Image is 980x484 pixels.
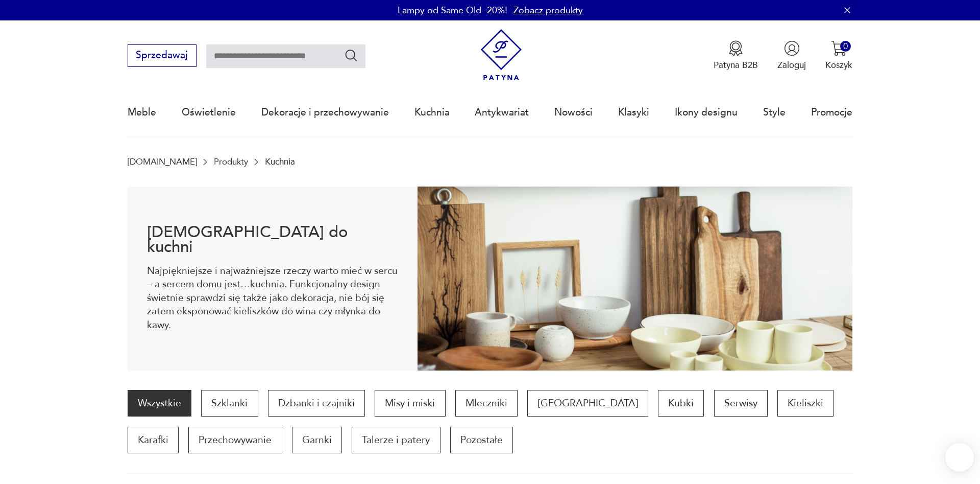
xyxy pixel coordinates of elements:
[128,89,156,136] a: Meble
[352,427,440,453] a: Talerze i patery
[128,52,197,60] a: Sprzedawaj
[714,59,758,71] p: Patyna B2B
[182,89,236,136] a: Oświetlenie
[128,44,197,67] button: Sprzedawaj
[398,4,507,17] p: Lampy od Same Old -20%!
[945,443,974,472] iframe: Smartsupp widget button
[414,89,450,136] a: Kuchnia
[265,157,295,167] p: Kuchnia
[147,225,398,255] h1: [DEMOGRAPHIC_DATA] do kuchni
[554,89,593,136] a: Nowości
[825,59,852,71] p: Koszyk
[450,427,513,453] a: Pozostałe
[777,40,806,71] button: Zaloguj
[128,390,191,417] a: Wszystkie
[188,427,282,453] a: Przechowywanie
[777,390,834,417] a: Kieliszki
[261,89,389,136] a: Dekoracje i przechowywanie
[658,390,704,417] a: Kubki
[825,40,852,71] button: 0Koszyk
[214,157,248,167] a: Produkty
[714,390,768,417] a: Serwisy
[675,89,738,136] a: Ikony designu
[513,4,583,17] a: Zobacz produkty
[618,89,649,136] a: Klasyki
[292,427,342,453] a: Garnki
[777,59,806,71] p: Zaloguj
[147,264,398,332] p: Najpiękniejsze i najważniejsze rzeczy warto mieć w sercu – a sercem domu jest…kuchnia. Funkcjonal...
[475,89,529,136] a: Antykwariat
[128,427,179,453] a: Karafki
[128,157,197,167] a: [DOMAIN_NAME]
[455,390,518,417] a: Mleczniki
[527,390,648,417] a: [GEOGRAPHIC_DATA]
[728,40,744,56] img: Ikona medalu
[201,390,258,417] a: Szklanki
[268,390,365,417] a: Dzbanki i czajniki
[714,40,758,71] button: Patyna B2B
[418,187,852,371] img: b2f6bfe4a34d2e674d92badc23dc4074.jpg
[831,40,847,56] img: Ikona koszyka
[763,89,786,136] a: Style
[476,29,527,81] img: Patyna - sklep z meblami i dekoracjami vintage
[784,40,800,56] img: Ikonka użytkownika
[811,89,852,136] a: Promocje
[840,41,851,52] div: 0
[344,48,359,63] button: Szukaj
[714,40,758,71] a: Ikona medaluPatyna B2B
[375,390,445,417] a: Misy i miski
